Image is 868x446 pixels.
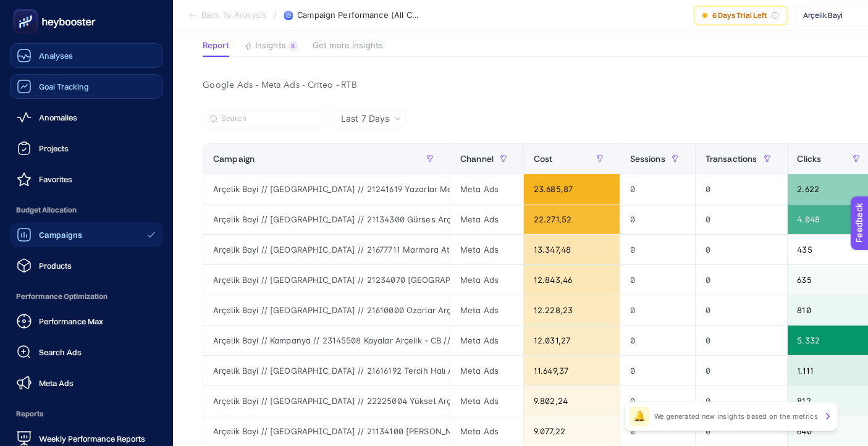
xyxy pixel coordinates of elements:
span: Projects [39,143,69,153]
a: Products [10,253,163,278]
span: Products [39,261,72,271]
a: Projects [10,136,163,161]
div: 23.685,87 [524,174,620,204]
span: Favorites [39,174,72,184]
span: Search Ads [39,347,82,357]
div: Arçelik Bayi // Kampanya // 23145508 Kayalar Arçelik - CB // İzmir Bölgesi - Manisa // Facebook /... [203,326,450,355]
div: 0 [696,235,787,264]
div: Meta Ads [450,386,523,416]
div: Meta Ads [450,295,523,325]
div: 0 [620,386,695,416]
span: Last 7 Days [341,112,389,125]
div: 8 [289,41,298,51]
span: Cost [534,154,553,164]
span: Sessions [630,154,665,164]
span: Clicks [798,154,822,164]
div: 9.077,22 [524,416,620,446]
div: 0 [696,356,787,385]
div: Arçelik Bayi // [GEOGRAPHIC_DATA] // 21616192 Tercih Halı Arçelik - ÇYK // [GEOGRAPHIC_DATA] - [G... [203,356,450,385]
div: 0 [620,235,695,264]
span: Weekly Performance Reports [39,434,145,444]
div: 22.271,52 [524,204,620,234]
div: 0 [620,416,695,446]
div: 12.843,46 [524,265,620,295]
div: Arçelik Bayi // [GEOGRAPHIC_DATA] // 21610000 Ozarlar Arçelik - ÇYK // [GEOGRAPHIC_DATA] - [GEOGR... [203,295,450,325]
div: Meta Ads [450,356,523,385]
span: Get more insights [313,41,383,51]
a: Campaigns [10,222,163,247]
span: Goal Tracking [39,82,89,91]
span: Budget Allocation [10,198,163,222]
div: Arçelik Bayi // [GEOGRAPHIC_DATA] // 21134100 [PERSON_NAME] Arçelik - [GEOGRAPHIC_DATA] - ID // [... [203,416,450,446]
span: Back To Analysis [201,11,266,20]
div: Meta Ads [450,204,523,234]
span: Campaigns [39,230,82,240]
span: Meta Ads [39,378,74,388]
div: 0 [620,204,695,234]
span: Insights [255,41,286,51]
div: 0 [696,265,787,295]
span: / [274,10,277,20]
div: 0 [620,265,695,295]
span: Campaign Performance (All Channel) [297,11,421,20]
span: 6 Days Trial Left [712,11,767,20]
div: Meta Ads [450,416,523,446]
div: 9.802,24 [524,386,620,416]
div: Arçelik Bayi // [GEOGRAPHIC_DATA] // 21677711 Marmara Atılım Arçelik - [GEOGRAPHIC_DATA] - ÇYK- /... [203,235,450,264]
a: Goal Tracking [10,74,163,99]
p: We generated new insights based on the metrics [654,411,818,421]
span: Campaign [213,154,255,164]
a: Meta Ads [10,371,163,395]
span: Channel [460,154,494,164]
a: Anomalies [10,105,163,130]
div: 0 [620,174,695,204]
div: 0 [696,204,787,234]
span: Performance Optimization [10,284,163,309]
div: 0 [696,386,787,416]
div: Meta Ads [450,265,523,295]
a: Search Ads [10,340,163,364]
div: 0 [696,295,787,325]
a: Favorites [10,167,163,191]
span: Anomalies [39,112,77,122]
input: Search [221,114,319,124]
div: 0 [620,326,695,355]
div: 12.031,27 [524,326,620,355]
div: 0 [696,326,787,355]
span: Transactions [706,154,757,164]
div: 0 [620,356,695,385]
span: Report [203,41,229,51]
div: 🔔 [630,406,649,426]
div: 11.649,37 [524,356,620,385]
span: Analyses [39,51,73,61]
div: 0 [620,295,695,325]
div: Arçelik Bayi // [GEOGRAPHIC_DATA] // 21234070 [GEOGRAPHIC_DATA] Arçelik - [GEOGRAPHIC_DATA] - ID ... [203,265,450,295]
div: Meta Ads [450,174,523,204]
a: Performance Max [10,309,163,334]
a: Analyses [10,43,163,68]
span: Performance Max [39,316,103,326]
div: 0 [696,174,787,204]
div: Arçelik Bayi // [GEOGRAPHIC_DATA] // 21241619 Yazarlar Mobilya Arçelik - ÇYK // [GEOGRAPHIC_DATA]... [203,174,450,204]
div: Arçelik Bayi // [GEOGRAPHIC_DATA] // 21134300 Gürses Arçelik - [GEOGRAPHIC_DATA] - ID - Video // ... [203,204,450,234]
div: Meta Ads [450,235,523,264]
div: 13.347,48 [524,235,620,264]
span: Reports [10,402,163,426]
div: 0 [696,416,787,446]
div: Arçelik Bayi // [GEOGRAPHIC_DATA] // 22225004 Yüksel Arçelik - ÇYK // [GEOGRAPHIC_DATA] - [GEOGRA... [203,386,450,416]
div: 12.228,23 [524,295,620,325]
div: Meta Ads [450,326,523,355]
span: Feedback [7,4,47,14]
